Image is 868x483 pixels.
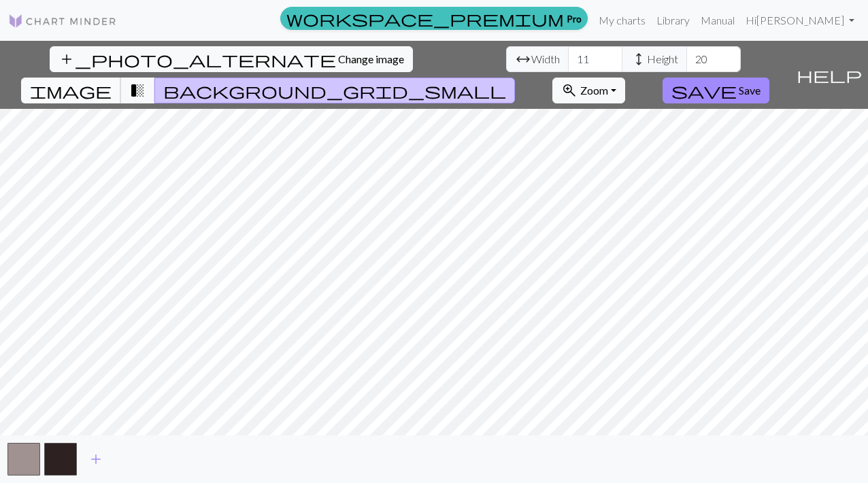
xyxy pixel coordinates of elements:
[695,7,740,34] a: Manual
[651,7,695,34] a: Library
[790,41,868,109] button: Help
[515,50,531,69] span: arrow_range
[647,51,678,67] span: Height
[79,446,113,472] button: Add color
[129,81,146,100] span: transition_fade
[88,450,104,469] span: add
[739,84,761,97] span: Save
[671,81,737,100] span: save
[280,7,588,30] a: Pro
[8,13,117,29] img: Logo
[286,9,564,28] span: workspace_premium
[338,52,404,65] span: Change image
[740,7,860,34] a: Hi[PERSON_NAME]
[593,7,651,34] a: My charts
[59,50,336,69] span: add_photo_alternate
[663,78,769,103] button: Save
[163,81,506,100] span: background_grid_small
[531,51,560,67] span: Width
[580,84,608,97] span: Zoom
[50,46,413,72] button: Change image
[797,65,862,84] span: help
[552,78,625,103] button: Zoom
[30,81,112,100] span: image
[561,81,578,100] span: zoom_in
[631,50,647,69] span: height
